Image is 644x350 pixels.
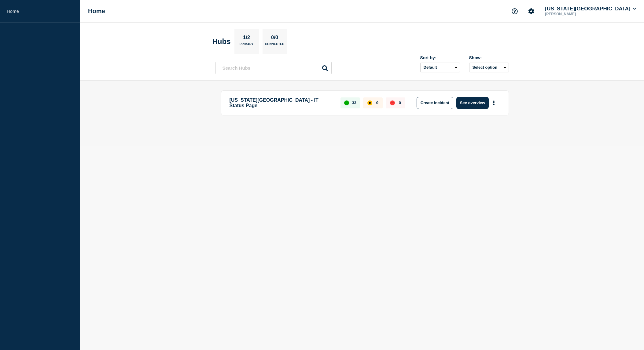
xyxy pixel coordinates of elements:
[352,100,356,105] p: 33
[269,35,281,42] p: 0/0
[215,62,332,74] input: Search Hubs
[88,8,105,15] h1: Home
[456,97,489,109] button: See overview
[508,5,521,18] button: Support
[420,63,460,72] select: Sort by
[544,12,607,16] p: [PERSON_NAME]
[230,97,334,109] p: [US_STATE][GEOGRAPHIC_DATA] - IT Status Page
[390,100,395,105] div: down
[417,97,453,109] button: Create incident
[265,42,284,49] p: Connected
[212,37,231,46] h2: Hubs
[376,100,378,105] p: 0
[469,55,509,60] div: Show:
[367,100,372,105] div: affected
[399,100,401,105] p: 0
[420,55,460,60] div: Sort by:
[241,35,252,42] p: 1/2
[544,6,637,12] button: [US_STATE][GEOGRAPHIC_DATA]
[525,5,538,18] button: Account settings
[490,97,498,108] button: More actions
[344,100,349,105] div: up
[469,63,509,72] button: Select option
[240,42,254,49] p: Primary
